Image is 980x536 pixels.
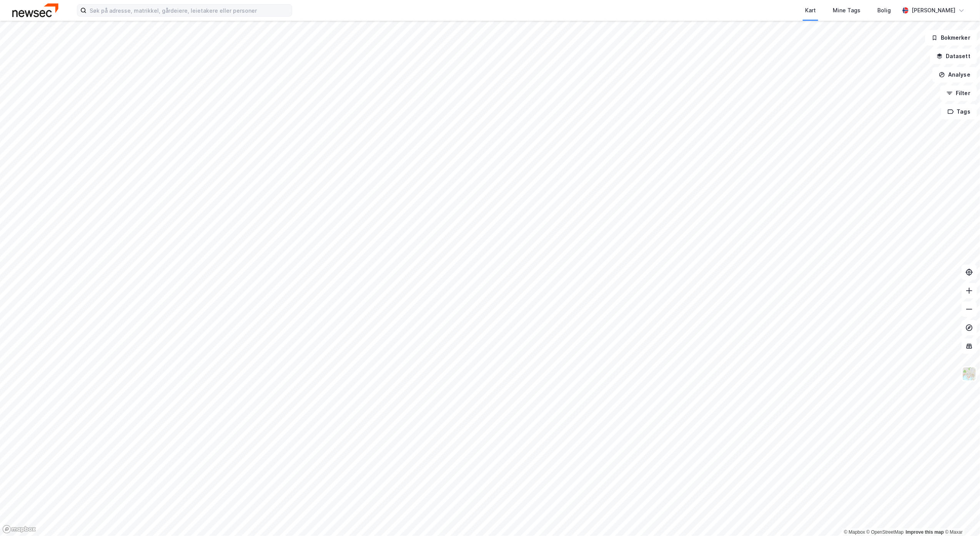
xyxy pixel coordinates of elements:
a: Mapbox [844,529,865,535]
div: [PERSON_NAME] [912,6,955,15]
a: OpenStreetMap [867,529,904,535]
button: Tags [941,104,977,119]
img: newsec-logo.f6e21ccffca1b3a03d2d.png [12,3,58,17]
img: Z [962,367,977,381]
div: Bolig [877,6,891,15]
div: Kontrollprogram for chat [942,499,980,536]
div: Mine Tags [833,6,860,15]
button: Datasett [930,49,977,64]
button: Bokmerker [925,30,977,45]
a: Improve this map [906,529,944,535]
button: Analyse [932,67,977,82]
input: Søk på adresse, matrikkel, gårdeiere, leietakere eller personer [87,5,292,16]
iframe: Chat Widget [942,499,980,536]
button: Filter [940,85,977,101]
div: Kart [805,6,816,15]
a: Mapbox homepage [2,525,36,534]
